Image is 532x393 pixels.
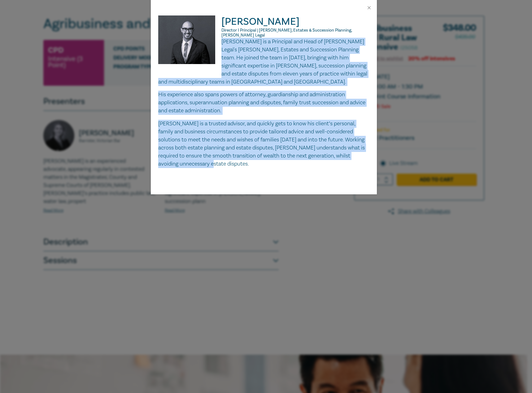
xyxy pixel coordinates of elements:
[158,91,369,115] p: His experience also spans powers of attorney, guardianship and administration applications, super...
[158,120,369,168] p: [PERSON_NAME] is a trusted advisor, and quickly gets to know his client’s personal, family and bu...
[158,15,222,70] img: Stefan Manche
[221,28,352,38] span: Director I Principal | [PERSON_NAME], Estates & Succession Planning, [PERSON_NAME] Legal
[158,38,369,86] p: [PERSON_NAME] is a Principal and Head of [PERSON_NAME] Legal's [PERSON_NAME], Estates and Success...
[158,15,369,38] h2: [PERSON_NAME]
[366,5,372,11] button: Close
